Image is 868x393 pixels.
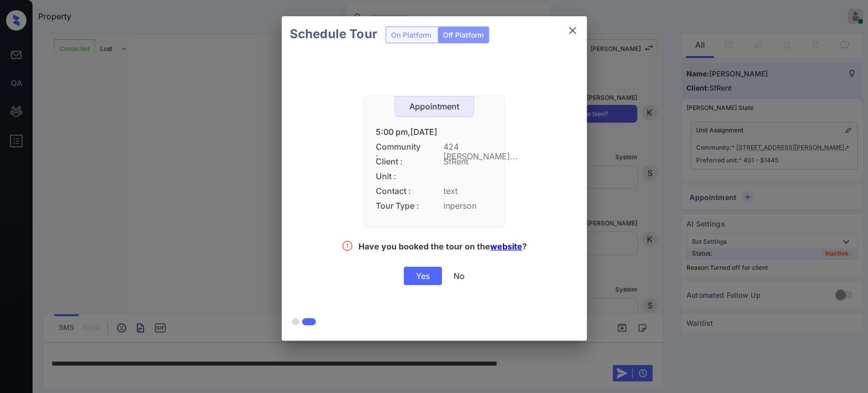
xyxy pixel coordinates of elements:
span: 424 [PERSON_NAME]... [443,142,493,152]
span: Tour Type : [376,201,422,211]
span: Contact : [376,186,422,196]
span: Community : [376,142,422,152]
h2: Schedule Tour [282,16,385,52]
button: close [562,20,583,41]
span: inperson [443,201,493,211]
div: Have you booked the tour on the ? [358,241,527,254]
div: Yes [404,267,442,285]
a: website [490,241,522,251]
span: text [443,186,493,196]
span: Unit : [376,172,422,181]
div: Appointment [395,102,473,111]
span: SfRent [443,157,493,166]
span: Client : [376,157,422,166]
div: 5:00 pm,[DATE] [376,127,493,137]
div: No [454,271,465,281]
